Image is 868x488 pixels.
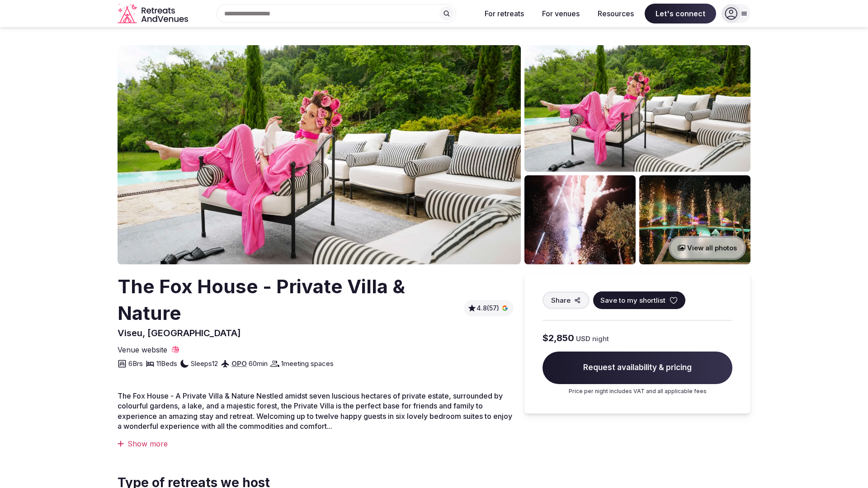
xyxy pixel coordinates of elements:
[281,359,334,368] span: 1 meeting spaces
[477,4,531,23] button: For retreats
[600,296,665,305] span: Save to my shortlist
[118,4,190,24] svg: Retreats and Venues company logo
[551,296,571,305] span: Share
[118,391,512,431] span: The Fox House - A Private Villa & Nature Nestled amidst seven luscious hectares of private estate...
[118,45,521,264] img: Venue cover photo
[593,291,685,309] button: Save to my shortlist
[156,359,177,368] span: 11 Beds
[576,334,590,343] span: USD
[524,45,750,172] img: Venue gallery photo
[118,4,190,24] a: Visit the homepage
[542,352,732,384] span: Request availability & pricing
[542,388,732,395] p: Price per night includes VAT and all applicable fees
[590,4,641,23] button: Resources
[118,345,167,355] span: Venue website
[639,175,750,264] img: Venue gallery photo
[476,304,499,313] span: 4.8 (57)
[118,345,180,355] a: Venue website
[118,328,241,338] span: Viseu, [GEOGRAPHIC_DATA]
[467,304,510,313] button: 4.8(57)
[128,359,143,368] span: 6 Brs
[645,4,716,23] span: Let's connect
[191,359,218,368] span: Sleeps 12
[118,439,514,449] div: Show more
[669,236,746,260] button: View all photos
[542,291,590,309] button: Share
[249,359,268,368] span: 60 min
[542,332,574,344] span: $2,850
[592,334,609,343] span: night
[535,4,587,23] button: For venues
[118,273,460,327] h2: The Fox House - Private Villa & Nature
[524,175,636,264] img: Venue gallery photo
[231,359,247,368] a: OPO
